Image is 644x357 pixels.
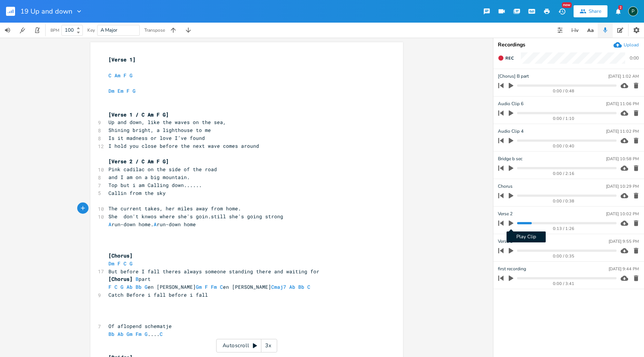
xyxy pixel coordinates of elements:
span: [Chorus] [108,276,133,282]
span: F [118,260,121,267]
div: 0:00 / 3:41 [511,282,617,286]
div: 0:00 [630,56,639,60]
div: Share [589,8,601,15]
div: [DATE] 10:02 PM [606,212,639,216]
div: Recordings [498,42,639,47]
span: Chorus [498,183,513,190]
span: Bb [136,283,142,290]
span: B [136,276,139,282]
span: A [108,221,111,228]
span: G [121,283,124,290]
div: 3x [261,339,275,352]
span: Gm [196,283,202,290]
div: 0:00 / 0:40 [511,144,617,148]
div: 0:13 / 1:26 [511,227,617,231]
span: G [145,331,148,337]
span: Audio Clip 4 [498,128,523,135]
div: New [562,2,572,8]
span: Shining bright, a lighthouse to me [108,127,211,133]
div: [DATE] 9:55 PM [609,239,639,244]
span: Rec [505,55,514,61]
span: A [154,221,157,228]
span: en [PERSON_NAME] en [PERSON_NAME] [108,283,316,290]
span: [Chorus] B part [498,73,529,80]
div: 0:00 / 2:16 [511,172,617,176]
span: Bb [298,283,304,290]
span: Callin from the sky [108,190,166,196]
button: New [554,5,569,18]
span: F [108,283,111,290]
div: Autoscroll [216,339,277,352]
span: C [124,260,127,267]
div: 0:00 / 0:35 [511,254,617,258]
div: [DATE] 9:44 PM [609,267,639,271]
span: Am [114,72,121,79]
span: Of aflopend schematje [108,323,172,329]
span: Verse 1 [498,238,513,245]
span: C [307,283,310,290]
span: [Verse 1 / C Am F G] [108,111,169,118]
div: Piepo [628,6,638,16]
span: Top but i am Calling down...... [108,182,202,188]
span: Audio Clip 6 [498,100,523,107]
span: Fm [211,283,217,290]
span: Verse 2 [498,210,513,218]
span: The current takes, her miles away from home. [108,205,241,212]
div: [DATE] 1:02 AM [608,74,639,78]
span: She don't knwos where she's goin.still she's going strong [108,213,283,220]
span: G [133,87,136,94]
button: Rec [495,52,517,64]
span: Bb [108,331,114,337]
span: Dm [108,87,114,94]
span: A Major [101,27,118,34]
button: P [628,3,638,20]
span: Pink cadilac on the side of the road [108,166,217,173]
span: Ab [289,283,295,290]
span: 19 Up and down [20,8,72,15]
span: [Verse 1] [108,56,136,63]
button: 2 [610,5,626,18]
div: 0:00 / 1:10 [511,116,617,121]
span: Is it madness or love I’ve found [108,135,205,141]
div: 2 [618,5,623,10]
div: [DATE] 10:58 PM [606,157,639,161]
span: Cmaj7 [271,283,286,290]
span: Dm [108,260,114,267]
span: .... [108,331,166,337]
div: [DATE] 11:02 PM [606,129,639,133]
span: Catch Before i fall before i fall [108,291,208,298]
span: Fm [136,331,142,337]
button: Play Clip [506,217,516,229]
span: G [145,283,148,290]
span: first recording [498,265,526,273]
div: BPM [50,28,59,32]
div: Key [87,28,95,32]
span: G [130,260,133,267]
span: part [108,276,151,282]
span: Ab [127,283,133,290]
div: Upload [624,42,639,48]
div: 0:00 / 0:48 [511,89,617,93]
span: C [220,283,223,290]
span: [Verse 2 / C Am F G] [108,158,169,165]
span: Ab [118,331,124,337]
span: run-down home. run-down home [108,221,196,228]
span: F [205,283,208,290]
div: [DATE] 11:06 PM [606,102,639,106]
span: C [114,283,118,290]
span: But before I fall theres always someone standing there and waiting for [108,268,319,275]
span: Bridge b sec [498,155,523,162]
div: 0:00 / 0:38 [511,199,617,203]
div: [DATE] 10:29 PM [606,184,639,188]
span: Em [118,87,124,94]
span: Gm [127,331,133,337]
span: F [127,87,130,94]
button: Upload [613,41,639,49]
span: [Chorus] [108,252,133,259]
span: F [124,72,127,79]
span: and I am on a big mountain. [108,174,190,181]
span: C [160,331,163,337]
span: I hold you close before the next wave comes around [108,142,259,149]
span: Up and down, like the waves on the sea, [108,119,226,126]
span: C [108,72,111,79]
